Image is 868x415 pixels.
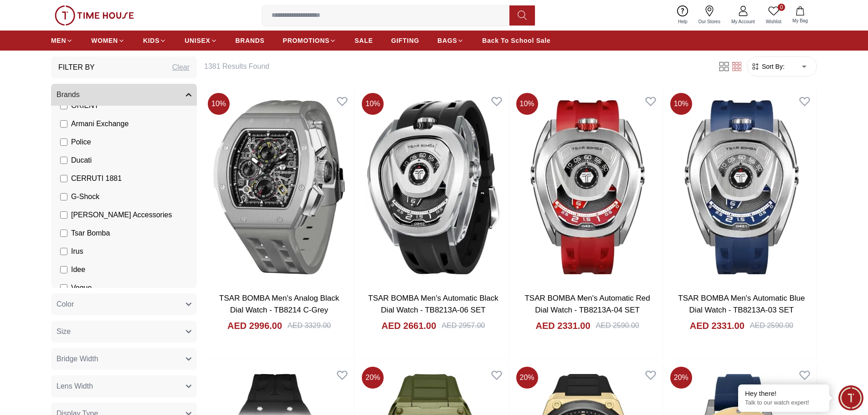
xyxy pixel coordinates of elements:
input: Police [60,138,67,146]
span: BRANDS [236,36,265,45]
span: WOMEN [91,36,118,45]
p: Talk to our watch expert! [745,399,822,407]
input: CERRUTI 1881 [60,175,67,182]
span: PROMOTIONS [283,36,330,45]
h4: AED 2661.00 [381,319,436,332]
a: TSAR BOMBA Men's Automatic Blue Dial Watch - TB8213A-03 SET [678,294,805,314]
button: Sort By: [751,62,785,71]
button: Color [51,293,197,315]
div: AED 2590.00 [750,320,793,331]
div: AED 2957.00 [442,320,485,331]
div: AED 2590.00 [596,320,639,331]
span: Police [71,137,91,148]
button: Lens Width [51,375,197,397]
span: 10 % [362,93,384,115]
span: G-Shock [71,191,99,202]
span: GIFTING [391,36,419,45]
a: 0Wishlist [760,4,787,27]
span: Sort By: [760,62,785,71]
input: Armani Exchange [60,120,67,128]
span: BAGS [437,36,457,45]
a: KIDS [143,32,166,49]
input: ORIENT [60,102,67,109]
input: G-Shock [60,193,67,200]
input: Irus [60,248,67,255]
span: Tsar Bomba [71,228,110,239]
button: Bridge Width [51,348,197,370]
a: WOMEN [91,32,125,49]
span: Armani Exchange [71,118,128,129]
input: [PERSON_NAME] Accessories [60,211,67,219]
div: Hey there! [745,389,822,398]
span: SALE [354,36,373,45]
input: Idee [60,266,67,273]
img: ... [55,5,134,26]
span: Back To School Sale [482,36,550,45]
img: TSAR BOMBA Men's Automatic Red Dial Watch - TB8213A-04 SET [513,89,663,285]
h3: Filter By [58,62,95,73]
span: Bridge Width [56,354,98,364]
button: Brands [51,84,197,106]
a: BRANDS [236,32,265,49]
a: TSAR BOMBA Men's Automatic Red Dial Watch - TB8213A-04 SET [524,294,650,314]
span: Irus [71,246,83,257]
input: Ducati [60,157,67,164]
img: TSAR BOMBA Men's Automatic Black Dial Watch - TB8213A-06 SET [358,89,508,285]
span: Our Stores [695,18,724,25]
span: Wishlist [762,18,785,25]
span: Size [56,326,71,337]
img: TSAR BOMBA Men's Automatic Blue Dial Watch - TB8213A-03 SET [667,89,817,285]
a: Help [673,4,693,27]
a: SALE [354,32,373,49]
a: Our Stores [693,4,726,27]
a: TSAR BOMBA Men's Analog Black Dial Watch - TB8214 C-Grey [219,294,339,314]
span: UNISEX [185,36,210,45]
span: My Bag [789,17,812,24]
h4: AED 2996.00 [227,319,282,332]
span: Vogue [71,282,92,293]
span: Idee [71,264,85,275]
a: BAGS [437,32,464,49]
span: CERRUTI 1881 [71,173,122,184]
span: [PERSON_NAME] Accessories [71,210,172,220]
div: Chat Widget [838,385,863,410]
h6: 1381 Results Found [204,61,707,72]
span: 20 % [516,367,538,389]
span: 20 % [670,367,692,389]
span: Help [674,18,691,25]
span: ORIENT [71,100,98,111]
img: TSAR BOMBA Men's Analog Black Dial Watch - TB8214 C-Grey [204,89,354,285]
a: GIFTING [391,32,419,49]
input: Tsar Bomba [60,230,67,237]
span: 10 % [670,93,692,115]
a: TSAR BOMBA Men's Automatic Black Dial Watch - TB8213A-06 SET [368,294,498,314]
input: Vogue [60,284,67,292]
span: My Account [728,18,759,25]
h4: AED 2331.00 [690,319,745,332]
span: Brands [56,89,80,100]
a: Back To School Sale [482,32,550,49]
span: MEN [51,36,66,45]
span: Color [56,299,74,310]
span: KIDS [143,36,159,45]
button: Size [51,321,197,343]
h4: AED 2331.00 [535,319,590,332]
a: PROMOTIONS [283,32,337,49]
button: My Bag [787,5,813,26]
span: Lens Width [56,381,93,392]
a: MEN [51,32,73,49]
span: 10 % [516,93,538,115]
div: Clear [172,62,190,73]
a: UNISEX [185,32,217,49]
div: AED 3329.00 [288,320,331,331]
span: 20 % [362,367,384,389]
span: 0 [778,4,785,11]
span: Ducati [71,155,92,166]
span: 10 % [208,93,230,115]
